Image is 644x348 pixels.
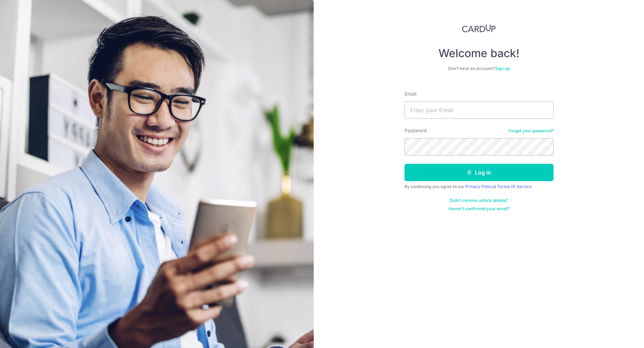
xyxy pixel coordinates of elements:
[462,24,496,33] img: CardUp Logo
[404,101,554,119] input: Enter your Email
[495,66,510,71] a: Sign up
[449,206,510,212] a: Haven't confirmed your email?
[508,128,554,134] a: Forgot your password?
[404,90,416,97] label: Email
[497,184,532,189] a: Terms Of Service
[404,66,554,71] div: Don’t have an account?
[450,198,508,203] a: Didn't receive unlock details?
[465,184,494,189] a: Privacy Policy
[404,127,427,134] label: Password
[404,164,554,181] button: Log in
[404,46,554,60] h4: Welcome back!
[404,184,554,189] div: By continuing you agree to our &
